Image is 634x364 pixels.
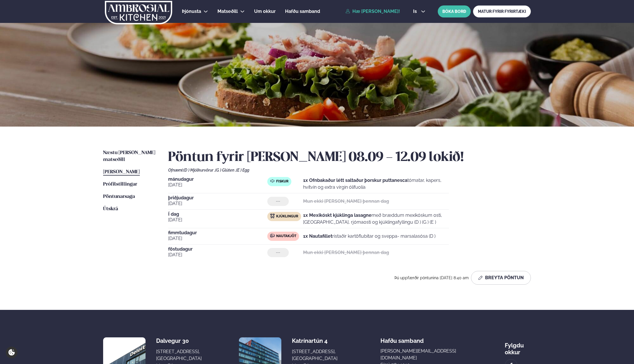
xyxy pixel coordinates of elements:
[168,217,267,223] span: [DATE]
[303,233,435,240] p: ristaðir kartöflubitar og sveppa- marsalasósa (D )
[254,8,276,15] a: Um okkur
[270,233,275,238] img: beef.svg
[168,196,267,200] span: þriðjudagur
[103,149,157,163] a: Næstu [PERSON_NAME] matseðill
[438,5,471,17] button: BÓKA BORÐ
[303,177,449,191] p: tómatar, kapers, hvítvín og extra virgin ólífuolía
[103,206,118,213] a: Útskrá
[182,8,201,15] a: Þjónusta
[156,337,202,344] div: Dalvegur 30
[217,9,238,14] span: Matseðill
[303,212,449,226] p: með bræddum mexíkóskum osti, [GEOGRAPHIC_DATA], rjómaosti og kjúklingafyllingu (D ) (G ) (E )
[103,169,140,176] a: [PERSON_NAME]
[285,9,320,14] span: Hafðu samband
[103,181,137,188] a: Prófílstillingar
[168,212,267,217] span: Í dag
[217,8,238,15] a: Matseðill
[254,9,276,14] span: Um okkur
[168,200,267,207] span: [DATE]
[303,233,332,239] strong: 1x Nautafillet
[236,168,249,172] span: (E ) Egg
[380,333,424,344] span: Hafðu samband
[168,149,531,166] h2: Pöntun fyrir [PERSON_NAME] 08.09 - 12.09 lokið!
[409,9,430,14] button: is
[104,1,173,24] img: logo
[285,8,320,15] a: Hafðu samband
[380,348,462,361] a: [PERSON_NAME][EMAIL_ADDRESS][DOMAIN_NAME]
[276,250,280,255] span: ---
[103,193,135,200] a: Pöntunarsaga
[505,337,531,356] div: Fylgdu okkur
[103,150,155,162] span: Næstu [PERSON_NAME] matseðill
[6,347,17,358] a: Cookie settings
[168,182,267,188] span: [DATE]
[103,170,140,174] span: [PERSON_NAME]
[182,9,201,14] span: Þjónusta
[303,178,407,183] strong: 1x Ofnbakaður létt saltaður þorskur puttanesca
[276,234,296,239] span: Nautakjöt
[156,348,202,362] div: [STREET_ADDRESS], [GEOGRAPHIC_DATA]
[183,168,215,172] span: (D ) Mjólkurvörur ,
[168,168,531,172] div: Ofnæmi:
[303,213,372,218] strong: 1x Mexikóskt kjúklinga lasagne
[168,251,267,258] span: [DATE]
[413,9,419,14] span: is
[346,9,400,14] a: Hæ [PERSON_NAME]!
[215,168,236,172] span: (G ) Glúten ,
[394,276,469,280] span: Þú uppfærðir pöntunina [DATE] 8:40 am
[168,231,267,235] span: fimmtudagur
[168,235,267,242] span: [DATE]
[276,199,280,204] span: ---
[292,348,337,362] div: [STREET_ADDRESS], [GEOGRAPHIC_DATA]
[303,250,389,255] strong: Mun ekki [PERSON_NAME] þennan dag
[270,214,275,218] img: chicken.svg
[303,198,389,204] strong: Mun ekki [PERSON_NAME] þennan dag
[103,194,135,199] span: Pöntunarsaga
[276,179,288,184] span: Fiskur
[270,179,275,183] img: fish.svg
[103,182,137,187] span: Prófílstillingar
[276,214,298,219] span: Kjúklingur
[292,337,337,344] div: Katrínartún 4
[168,247,267,251] span: föstudagur
[103,206,118,211] span: Útskrá
[473,5,531,17] a: MATUR FYRIR FYRIRTÆKI
[168,177,267,182] span: mánudagur
[471,271,531,285] button: Breyta Pöntun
